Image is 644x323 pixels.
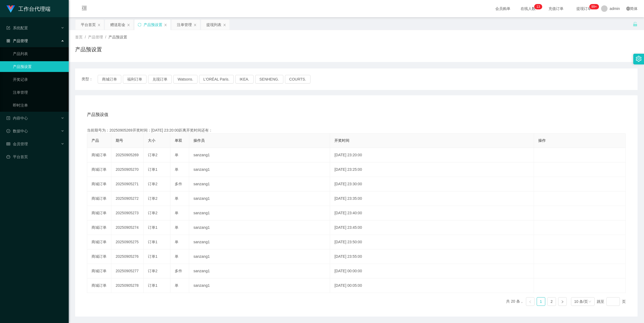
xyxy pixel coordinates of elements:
li: 下一页 [558,297,567,306]
button: Watsons. [173,75,197,84]
td: 20250905277 [111,264,144,278]
span: 系统配置 [6,26,28,30]
div: 当前期号为：20250905269开奖时间：[DATE] 23:20:00距离开奖时间还有： [87,128,626,133]
span: 类型： [82,75,98,84]
span: / [85,35,86,39]
span: 订单1 [148,283,158,288]
span: 开奖时间 [334,138,349,143]
td: [DATE] 23:55:00 [330,249,534,264]
span: 单 [175,153,178,157]
td: [DATE] 23:25:00 [330,162,534,177]
li: 共 20 条， [506,297,524,306]
span: 订单1 [148,225,158,230]
div: 跳至 页 [597,297,626,306]
p: 3 [538,4,540,9]
td: [DATE] 00:05:00 [330,278,534,293]
td: sanzang1 [189,177,330,191]
a: 2 [548,297,556,306]
td: 20250905269 [111,148,144,162]
span: 在线人数 [518,7,538,10]
td: sanzang1 [189,264,330,278]
span: 多件 [175,269,182,273]
td: 商城订单 [87,191,111,206]
span: 订单2 [148,153,158,157]
h1: 工作台代理端 [18,0,50,17]
td: 商城订单 [87,235,111,249]
button: 商城订单 [98,75,121,84]
td: sanzang1 [189,206,330,220]
td: 20250905274 [111,220,144,235]
div: 平台首页 [81,20,96,30]
td: 20250905272 [111,191,144,206]
span: 订单1 [148,240,158,244]
span: 产品预设值 [87,111,108,118]
td: sanzang1 [189,162,330,177]
a: 工作台代理端 [6,6,50,11]
button: COURTS. [285,75,310,84]
td: sanzang1 [189,278,330,293]
div: 产品预设置 [144,20,162,30]
a: 开奖记录 [13,74,64,85]
i: 图标: table [6,142,10,146]
td: 20250905275 [111,235,144,249]
i: 图标: menu-fold [75,0,93,17]
span: 内容中心 [6,116,28,120]
td: 20250905276 [111,249,144,264]
i: 图标: close [223,23,226,27]
td: [DATE] 23:20:00 [330,148,534,162]
span: 单 [175,240,178,244]
td: 商城订单 [87,249,111,264]
sup: 1088 [589,4,599,9]
a: 产品预设置 [13,61,64,72]
td: 20250905273 [111,206,144,220]
span: 充值订单 [546,7,566,10]
button: IKEA. [235,75,254,84]
td: [DATE] 23:50:00 [330,235,534,249]
i: 图标: setting [636,56,642,62]
span: 单双 [175,138,182,143]
p: 1 [536,4,538,9]
button: SENHENG. [255,75,283,84]
td: 商城订单 [87,206,111,220]
span: 订单2 [148,182,158,186]
td: sanzang1 [189,220,330,235]
i: 图标: appstore-o [6,39,10,43]
td: [DATE] 23:30:00 [330,177,534,191]
td: 20250905270 [111,162,144,177]
td: [DATE] 23:40:00 [330,206,534,220]
img: logo.9652507e.png [6,5,15,13]
span: 订单2 [148,196,158,201]
i: 图标: form [6,26,10,30]
a: 1 [537,297,545,306]
td: 商城订单 [87,278,111,293]
span: 订单1 [148,167,158,172]
td: 商城订单 [87,162,111,177]
i: 图标: close [97,23,101,27]
i: 图标: close [127,23,130,27]
span: 期号 [116,138,123,143]
span: 订单1 [148,254,158,259]
td: [DATE] 23:35:00 [330,191,534,206]
td: sanzang1 [189,235,330,249]
span: 订单2 [148,269,158,273]
span: 单 [175,254,178,259]
li: 2 [547,297,556,306]
span: 数据中心 [6,129,28,133]
li: 上一页 [526,297,535,306]
td: [DATE] 00:00:00 [330,264,534,278]
td: 商城订单 [87,220,111,235]
i: 图标: profile [6,116,10,120]
div: 10 条/页 [574,297,588,306]
h1: 产品预设置 [75,45,102,53]
td: 20250905278 [111,278,144,293]
i: 图标: right [561,300,564,303]
span: 单 [175,167,178,172]
span: 首页 [75,35,83,39]
a: 图标: dashboard平台首页 [6,151,64,162]
sup: 13 [534,4,542,9]
span: 单 [175,225,178,230]
td: 商城订单 [87,264,111,278]
a: 注单管理 [13,87,64,98]
div: 提现列表 [206,20,221,30]
td: 商城订单 [87,148,111,162]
